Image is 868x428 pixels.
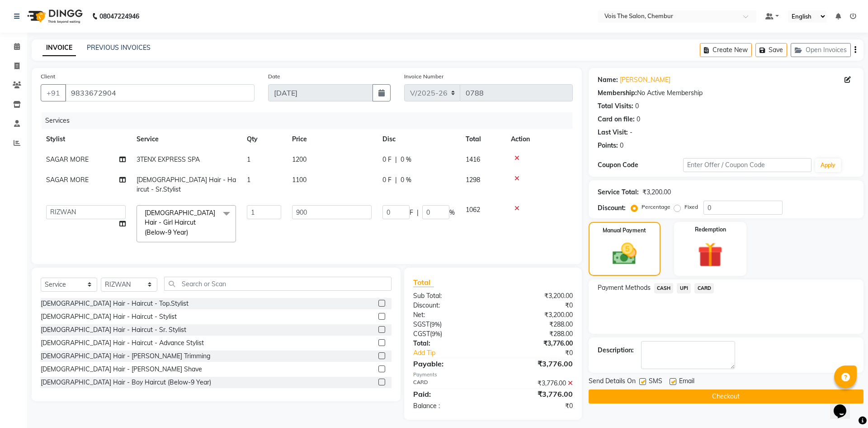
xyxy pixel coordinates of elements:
label: Percentage [642,203,670,211]
label: Date [268,72,280,81]
span: 1 [247,176,250,184]
div: [DEMOGRAPHIC_DATA] Hair - Boy Haircut (Below-9 Year) [41,378,211,387]
span: 0 % [401,175,411,185]
div: Name: [598,75,618,85]
span: % [449,208,455,217]
div: [DEMOGRAPHIC_DATA] Hair - Haircut - Advance Stylist [41,338,204,348]
span: CARD [694,283,714,293]
button: Checkout [589,390,863,404]
a: INVOICE [42,40,76,56]
div: Discount: [406,301,493,310]
div: Points: [598,141,618,150]
span: Email [679,376,694,388]
div: Description: [598,346,634,355]
div: Discount: [598,203,626,213]
div: [DEMOGRAPHIC_DATA] Hair - Haircut - Top.Stylist [41,299,189,308]
label: Invoice Number [404,72,443,81]
input: Enter Offer / Coupon Code [683,158,811,172]
div: ( ) [406,329,493,339]
span: Total [413,278,434,287]
iframe: chat widget [830,392,859,419]
div: Balance : [406,401,493,411]
div: Paid: [406,389,493,399]
span: | [395,175,397,185]
span: 9% [431,321,440,328]
th: Price [287,129,377,149]
th: Qty [241,129,287,149]
th: Stylist [41,129,131,149]
div: ₹288.00 [493,329,579,339]
b: 08047224946 [99,4,139,29]
a: PREVIOUS INVOICES [87,43,151,52]
div: ₹3,776.00 [493,358,579,369]
div: CARD [406,379,493,388]
div: [DEMOGRAPHIC_DATA] Hair - [PERSON_NAME] Shave [41,365,202,374]
div: Membership: [598,88,637,98]
div: Service Total: [598,188,639,197]
div: 0 [620,141,623,150]
div: ₹3,776.00 [493,389,579,399]
div: Last Visit: [598,128,628,137]
button: +91 [41,84,66,101]
div: ₹3,200.00 [493,310,579,320]
span: 0 F [382,155,392,164]
span: Payment Methods [598,283,651,293]
div: No Active Membership [598,88,854,98]
span: F [410,208,413,217]
div: Services [42,112,580,129]
div: Payable: [406,358,493,369]
button: Save [755,43,787,57]
th: Disc [377,129,460,149]
div: Sub Total: [406,291,493,301]
span: UPI [677,283,691,293]
span: Send Details On [589,376,636,388]
div: ( ) [406,320,493,329]
a: Add Tip [406,348,507,358]
button: Apply [815,159,841,172]
div: 0 [635,101,639,111]
div: [DEMOGRAPHIC_DATA] Hair - [PERSON_NAME] Trimming [41,351,210,361]
div: Payments [413,371,573,379]
div: Total: [406,339,493,348]
span: 1416 [466,155,480,164]
th: Total [460,129,505,149]
div: ₹0 [507,348,579,358]
span: 1100 [292,176,307,184]
button: Open Invoices [791,43,851,57]
label: Manual Payment [603,226,646,235]
div: ₹3,776.00 [493,379,579,388]
span: 9% [432,330,440,337]
input: Search by Name/Mobile/Email/Code [65,84,255,101]
span: CASH [654,283,674,293]
label: Client [41,72,55,81]
div: - [630,128,632,137]
div: Total Visits: [598,101,633,111]
div: ₹3,776.00 [493,339,579,348]
span: 1062 [466,206,480,214]
span: | [395,155,397,164]
span: 3TENX EXPRESS SPA [137,155,200,164]
span: 1298 [466,176,480,184]
img: _cash.svg [605,240,644,268]
div: Net: [406,310,493,320]
div: ₹0 [493,401,579,411]
span: SAGAR MORE [46,155,89,164]
div: [DEMOGRAPHIC_DATA] Hair - Haircut - Sr. Stylist [41,325,186,335]
img: _gift.svg [690,239,731,270]
input: Search or Scan [164,277,392,291]
div: ₹3,200.00 [493,291,579,301]
span: SMS [649,376,662,388]
a: [PERSON_NAME] [620,75,670,85]
img: logo [23,4,85,29]
span: [DEMOGRAPHIC_DATA] Hair - Girl Haircut (Below-9 Year) [145,209,215,236]
div: Card on file: [598,115,635,124]
span: 0 F [382,175,392,185]
span: 0 % [401,155,411,164]
div: ₹3,200.00 [642,188,671,197]
span: 1200 [292,155,307,164]
th: Action [505,129,573,149]
span: SGST [413,320,429,328]
span: 1 [247,155,250,164]
a: x [188,228,192,236]
div: ₹288.00 [493,320,579,329]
